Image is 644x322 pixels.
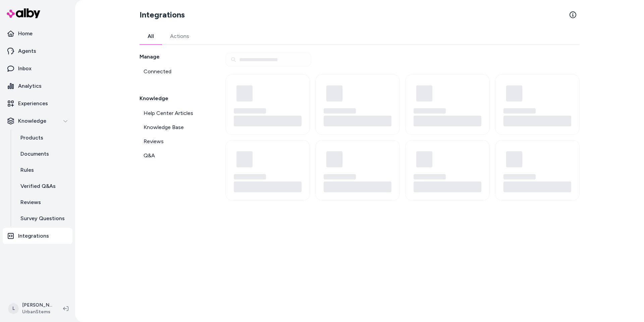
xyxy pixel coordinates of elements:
[18,30,33,38] p: Home
[18,47,36,55] p: Agents
[140,107,209,120] a: Help Center Articles
[140,135,209,148] a: Reviews
[144,137,164,146] span: Reviews
[144,109,193,117] span: Help Center Articles
[14,146,72,162] a: Documents
[20,214,65,223] p: Survey Questions
[4,298,58,319] button: L[PERSON_NAME]UrbanStems
[18,82,42,90] p: Analytics
[140,149,209,162] a: Q&A
[140,65,209,78] a: Connected
[22,309,52,315] span: UrbanStems
[8,303,19,314] span: L
[18,232,49,240] p: Integrations
[18,65,32,73] p: Inbox
[14,130,72,146] a: Products
[144,123,184,131] span: Knowledge Base
[14,162,72,178] a: Rules
[162,28,197,44] button: Actions
[3,43,72,59] a: Agents
[22,302,52,309] p: [PERSON_NAME]
[18,99,48,108] p: Experiences
[140,53,209,61] h2: Manage
[144,152,155,160] span: Q&A
[140,28,162,44] button: All
[140,9,185,20] h2: Integrations
[3,78,72,94] a: Analytics
[20,166,34,174] p: Rules
[14,194,72,210] a: Reviews
[3,61,72,77] a: Inbox
[20,198,41,206] p: Reviews
[7,8,40,18] img: alby Logo
[140,94,209,103] h2: Knowledge
[3,113,72,129] button: Knowledge
[144,68,171,76] span: Connected
[20,150,49,158] p: Documents
[18,117,46,125] p: Knowledge
[3,26,72,42] a: Home
[140,121,209,134] a: Knowledge Base
[20,134,43,142] p: Products
[14,210,72,227] a: Survey Questions
[20,182,56,190] p: Verified Q&As
[14,178,72,194] a: Verified Q&As
[3,95,72,112] a: Experiences
[3,228,72,244] a: Integrations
